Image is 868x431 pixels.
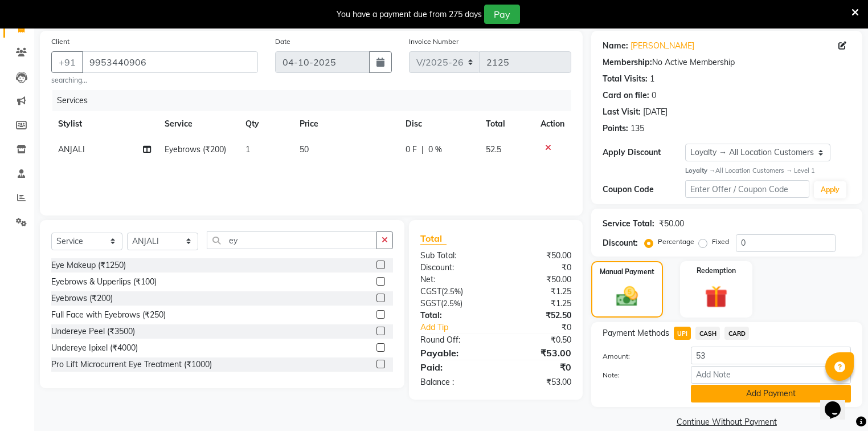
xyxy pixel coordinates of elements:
[659,218,684,230] div: ₹50.00
[412,322,510,334] a: Add Tip
[412,298,496,310] div: ( )
[603,327,669,339] span: Payment Methods
[630,123,644,135] div: 135
[603,73,648,85] div: Total Visits:
[275,36,290,47] label: Date
[412,360,496,374] div: Paid:
[510,322,580,334] div: ₹0
[820,385,857,420] iframe: chat widget
[412,274,496,286] div: Net:
[496,250,579,262] div: ₹50.00
[814,181,846,198] button: Apply
[412,250,496,262] div: Sub Total:
[697,266,736,276] label: Redemption
[82,51,258,73] input: Search by Name/Mobile/Email/Code
[496,274,579,286] div: ₹50.00
[51,359,212,371] div: Pro Lift Microcurrent Eye Treatment (₹1000)
[650,73,654,85] div: 1
[412,310,496,322] div: Total:
[652,90,656,101] div: 0
[51,259,126,271] div: Eye Makeup (₹1250)
[293,111,399,137] th: Price
[496,334,579,346] div: ₹0.50
[643,106,668,118] div: [DATE]
[207,231,377,249] input: Search or Scan
[695,327,720,340] span: CASH
[412,262,496,274] div: Discount:
[724,327,749,340] span: CARD
[406,144,417,156] span: 0 F
[691,366,851,384] input: Add Note
[409,36,458,47] label: Invoice Number
[496,310,579,322] div: ₹52.50
[685,166,851,176] div: All Location Customers → Level 1
[603,147,685,158] div: Apply Discount
[51,326,135,338] div: Undereye Peel (₹3500)
[412,346,496,360] div: Payable:
[603,56,851,68] div: No Active Membership
[496,262,579,274] div: ₹0
[658,237,694,247] label: Percentage
[496,376,579,388] div: ₹53.00
[603,90,649,101] div: Card on file:
[51,36,69,47] label: Client
[685,166,715,174] strong: Loyalty →
[58,144,85,154] span: ANJALI
[486,144,501,154] span: 52.5
[496,346,579,360] div: ₹53.00
[51,111,158,137] th: Stylist
[674,327,691,340] span: UPI
[600,267,654,277] label: Manual Payment
[685,180,809,198] input: Enter Offer / Coupon Code
[594,351,682,361] label: Amount:
[691,347,851,364] input: Amount
[603,40,628,52] div: Name:
[245,144,250,154] span: 1
[158,111,239,137] th: Service
[52,90,580,111] div: Services
[712,237,729,247] label: Fixed
[300,144,309,154] span: 50
[603,56,652,68] div: Membership:
[484,5,520,24] button: Pay
[420,233,447,245] span: Total
[412,286,496,298] div: ( )
[51,75,258,86] small: searching...
[51,342,138,354] div: Undereye Ipixel (₹4000)
[603,237,638,249] div: Discount:
[496,360,579,374] div: ₹0
[594,370,682,380] label: Note:
[479,111,534,137] th: Total
[496,298,579,310] div: ₹1.25
[496,286,579,298] div: ₹1.25
[421,144,424,156] span: |
[51,292,113,304] div: Eyebrows (₹200)
[534,111,571,137] th: Action
[428,144,442,156] span: 0 %
[444,287,461,296] span: 2.5%
[51,309,166,321] div: Full Face with Eyebrows (₹250)
[603,123,628,135] div: Points:
[51,276,157,288] div: Eyebrows & Upperlips (₹100)
[603,218,654,230] div: Service Total:
[593,416,860,428] a: Continue Without Payment
[412,334,496,346] div: Round Off:
[603,106,641,118] div: Last Visit:
[698,283,735,311] img: _gift.svg
[603,184,685,196] div: Coupon Code
[609,284,645,309] img: _cash.svg
[420,286,441,296] span: CGST
[443,299,460,308] span: 2.5%
[51,51,83,73] button: +91
[691,385,851,402] button: Add Payment
[630,40,694,52] a: [PERSON_NAME]
[399,111,479,137] th: Disc
[420,298,441,308] span: SGST
[239,111,293,137] th: Qty
[165,144,226,154] span: Eyebrows (₹200)
[412,376,496,388] div: Balance :
[337,9,482,21] div: You have a payment due from 275 days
